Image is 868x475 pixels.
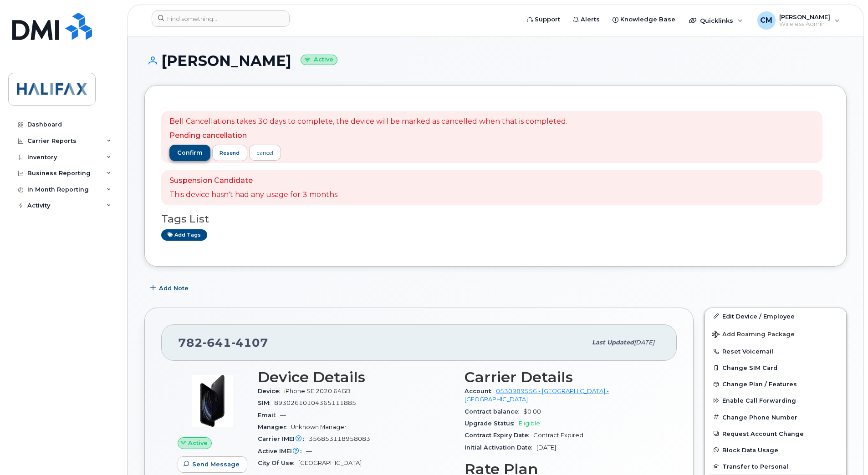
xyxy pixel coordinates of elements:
[705,425,846,442] button: Request Account Change
[177,149,203,157] span: confirm
[161,229,207,241] a: Add tags
[465,369,660,385] h3: Carrier Details
[705,359,846,376] button: Change SIM Card
[258,448,306,455] span: Active IMEI
[258,412,280,419] span: Email
[722,381,797,388] span: Change Plan / Features
[192,460,240,469] span: Send Message
[169,145,210,161] button: confirm
[220,149,240,157] span: resend
[274,399,356,406] span: 89302610104365111885
[465,444,536,451] span: Initial Activation Date
[705,376,846,392] button: Change Plan / Features
[169,131,567,141] p: Pending cancellation
[705,458,846,475] button: Transfer to Personal
[722,397,796,404] span: Enable Call Forwarding
[465,408,523,415] span: Contract balance
[705,324,846,343] button: Add Roaming Package
[178,456,247,473] button: Send Message
[291,424,347,430] span: Unknown Manager
[203,336,231,349] span: 641
[258,399,274,406] span: SIM
[712,331,795,339] span: Add Roaming Package
[523,408,541,415] span: $0.00
[258,435,309,442] span: Carrier IMEI
[258,424,291,430] span: Manager
[309,435,370,442] span: 356853118958083
[536,444,556,451] span: [DATE]
[257,149,273,157] div: cancel
[533,432,583,439] span: Contract Expired
[169,176,337,186] p: Suspension Candidate
[465,432,533,439] span: Contract Expiry Date
[465,388,496,394] span: Account
[258,460,298,466] span: City Of Use
[258,369,454,385] h3: Device Details
[169,190,337,200] p: This device hasn't had any usage for 3 months
[188,439,208,447] span: Active
[249,145,281,161] a: cancel
[144,53,847,69] h1: [PERSON_NAME]
[169,116,567,127] p: Bell Cancellations takes 30 days to complete, the device will be marked as cancelled when that is...
[159,284,189,293] span: Add Note
[301,55,337,65] small: Active
[465,420,519,427] span: Upgrade Status
[144,280,196,297] button: Add Note
[212,145,248,161] button: resend
[178,336,268,349] span: 782
[705,442,846,458] button: Block Data Usage
[705,392,846,409] button: Enable Call Forwarding
[231,336,268,349] span: 4107
[280,412,286,419] span: —
[705,308,846,324] a: Edit Device / Employee
[306,448,312,455] span: —
[828,435,861,468] iframe: Messenger Launcher
[185,374,240,428] img: image20231002-3703462-2fle3a.jpeg
[465,388,609,403] a: 0530989556 - [GEOGRAPHIC_DATA] - [GEOGRAPHIC_DATA]
[161,213,830,225] h3: Tags List
[519,420,540,427] span: Eligible
[705,409,846,425] button: Change Phone Number
[705,343,846,359] button: Reset Voicemail
[284,388,351,394] span: iPhone SE 2020 64GB
[634,339,654,346] span: [DATE]
[298,460,362,466] span: [GEOGRAPHIC_DATA]
[592,339,634,346] span: Last updated
[258,388,284,394] span: Device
